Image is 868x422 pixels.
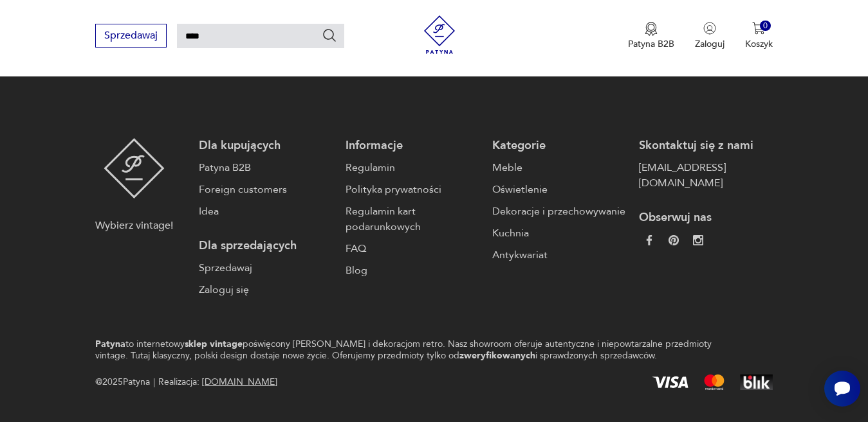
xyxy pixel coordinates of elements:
a: Polityka prywatności [346,182,479,197]
img: da9060093f698e4c3cedc1453eec5031.webp [644,235,654,245]
div: 0 [760,21,771,31]
strong: zweryfikowanych [459,349,535,362]
img: Patyna - sklep z meblami i dekoracjami vintage [104,138,165,198]
img: Ikona koszyka [752,22,765,35]
p: Obserwuj nas [639,210,773,225]
p: Skontaktuj się z nami [639,138,773,154]
a: Kuchnia [492,225,626,241]
p: Dla kupujących [199,138,333,154]
iframe: Smartsupp widget button [824,371,860,407]
a: [DOMAIN_NAME] [202,376,277,388]
div: | [153,374,155,390]
img: 37d27d81a828e637adc9f9cb2e3d3a8a.webp [669,235,679,245]
a: Patyna B2B [199,160,333,175]
a: Zaloguj się [199,282,333,297]
a: Antykwariat [492,247,626,263]
p: to internetowy poświęcony [PERSON_NAME] i dekoracjom retro. Nasz showroom oferuje autentyczne i n... [95,338,727,362]
p: Patyna B2B [628,38,674,50]
button: 0Koszyk [745,22,773,50]
a: Foreign customers [199,182,333,197]
p: Zaloguj [695,38,725,50]
img: Patyna - sklep z meblami i dekoracjami vintage [420,15,459,54]
a: Idea [199,204,333,219]
strong: sklep vintage [185,338,243,350]
p: Informacje [346,138,479,154]
a: Regulamin kart podarunkowych [346,204,479,234]
a: Oświetlenie [492,182,626,197]
button: Zaloguj [695,22,725,50]
a: Sprzedawaj [95,32,167,41]
a: Blog [346,263,479,278]
img: Visa [652,376,688,388]
a: Dekoracje i przechowywanie [492,204,626,219]
a: Meble [492,160,626,175]
p: Kategorie [492,138,626,154]
button: Patyna B2B [628,22,674,50]
span: @ 2025 Patyna [95,374,150,390]
p: Wybierz vintage! [95,218,173,233]
img: Mastercard [704,374,725,390]
p: Koszyk [745,38,773,50]
button: Sprzedawaj [95,24,167,48]
button: Szukaj [322,28,337,43]
a: Sprzedawaj [199,260,333,276]
img: BLIK [740,374,773,390]
a: [EMAIL_ADDRESS][DOMAIN_NAME] [639,160,773,191]
span: Realizacja: [158,374,277,390]
img: Ikona medalu [645,22,658,36]
strong: Patyna [95,338,125,350]
a: Ikona medaluPatyna B2B [628,22,674,50]
img: c2fd9cf7f39615d9d6839a72ae8e59e5.webp [693,235,703,245]
p: Dla sprzedających [199,238,333,254]
img: Ikonka użytkownika [703,22,716,35]
a: FAQ [346,241,479,256]
a: Regulamin [346,160,479,175]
